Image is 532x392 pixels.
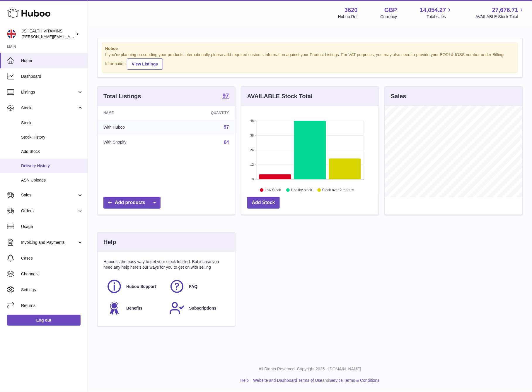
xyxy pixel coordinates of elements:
[322,188,354,192] text: Stock over 2 months
[98,106,172,120] th: Name
[105,46,515,51] strong: Notice
[21,58,83,63] span: Home
[93,366,527,372] p: All Rights Reserved. Copyright 2025 - [DOMAIN_NAME]
[126,305,142,311] span: Benefits
[241,378,249,383] a: Help
[492,6,518,14] span: 27,676.71
[21,74,83,79] span: Dashboard
[21,240,77,245] span: Invoicing and Payments
[98,135,172,150] td: With Shopify
[250,163,254,166] text: 12
[21,105,77,111] span: Stock
[250,134,254,137] text: 36
[106,300,163,316] a: Benefits
[381,14,397,20] div: Currency
[475,14,525,20] span: AVAILABLE Stock Total
[21,271,83,277] span: Channels
[7,315,81,325] a: Log out
[127,58,163,70] a: View Listings
[247,197,280,209] a: Add Stock
[21,89,77,95] span: Listings
[21,163,83,169] span: Delivery History
[391,92,406,100] h3: Sales
[222,93,229,99] strong: 97
[345,6,358,14] strong: 3620
[420,6,446,14] span: 14,054.27
[21,192,77,198] span: Sales
[251,378,379,383] li: and
[224,140,229,145] a: 64
[252,177,254,181] text: 0
[21,287,83,293] span: Settings
[103,238,116,246] h3: Help
[420,6,453,20] a: 14,054.27 Total sales
[189,305,216,311] span: Subscriptions
[172,106,235,120] th: Quantity
[21,224,83,229] span: Usage
[21,255,83,261] span: Cases
[103,259,229,270] p: Huboo is the easy way to get your stock fulfilled. But incase you need any help here's our ways f...
[21,149,83,154] span: Add Stock
[7,30,16,38] img: francesca@jshealthvitamins.com
[21,120,83,126] span: Stock
[21,134,83,140] span: Stock History
[250,119,254,122] text: 48
[338,14,358,20] div: Huboo Ref
[189,284,197,289] span: FAQ
[329,378,380,383] a: Service Terms & Conditions
[475,6,525,20] a: 27,676.71 AVAILABLE Stock Total
[265,188,281,192] text: Low Stock
[21,303,83,308] span: Returns
[250,148,254,152] text: 24
[21,177,83,183] span: ASN Uploads
[98,120,172,135] td: With Huboo
[224,125,229,129] a: 97
[103,92,141,100] h3: Total Listings
[106,279,163,294] a: Huboo Support
[169,300,226,316] a: Subscriptions
[247,92,313,100] h3: AVAILABLE Stock Total
[21,208,77,214] span: Orders
[427,14,453,20] span: Total sales
[291,188,312,192] text: Healthy stock
[22,34,117,39] span: [PERSON_NAME][EMAIL_ADDRESS][DOMAIN_NAME]
[22,28,74,39] div: JSHEALTH VITAMINS
[169,279,226,294] a: FAQ
[253,378,322,383] a: Website and Dashboard Terms of Use
[222,93,229,100] a: 97
[105,52,515,70] div: If you're planning on sending your products internationally please add required customs informati...
[384,6,397,14] strong: GBP
[103,197,161,209] a: Add products
[126,284,156,289] span: Huboo Support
